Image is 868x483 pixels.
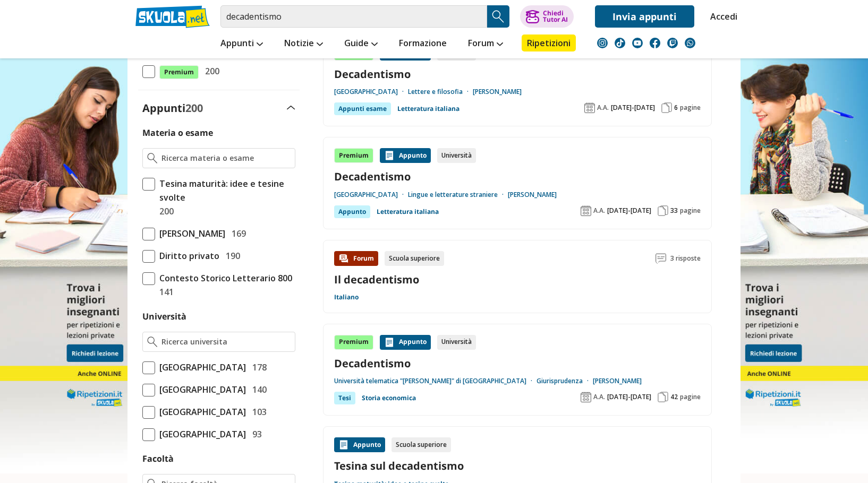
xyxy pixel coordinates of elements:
[155,285,174,299] span: 141
[218,34,266,54] a: Appunti
[334,437,385,452] div: Appunto
[611,103,655,112] span: [DATE]-[DATE]
[670,393,678,401] span: 42
[584,102,595,113] img: Anno accademico
[248,360,267,374] span: 178
[392,437,451,452] div: Scuola superiore
[155,271,292,285] span: Contesto Storico Letterario 800
[581,392,591,402] img: Anno accademico
[670,251,701,266] span: 3 risposte
[334,102,391,115] div: Appunti esame
[661,102,672,113] img: Pagine
[685,38,695,48] img: WhatsApp
[408,88,473,96] a: Lettere e filosofia
[607,206,651,215] span: [DATE]-[DATE]
[155,177,295,204] span: Tesina maturità: idee e tesine svolte
[142,310,186,322] label: Università
[334,205,370,218] div: Appunto
[537,377,593,385] a: Giurisprudenza
[161,337,291,347] input: Ricerca universita
[362,392,416,404] a: Storia economica
[155,227,225,240] span: [PERSON_NAME]
[581,205,591,216] img: Anno accademico
[384,337,395,348] img: Appunti contenuto
[334,148,373,163] div: Premium
[377,205,439,218] a: Letteratura italiana
[334,293,359,301] a: Italiano
[487,5,509,28] button: Search Button
[680,103,701,112] span: pagine
[287,106,295,110] img: Apri e chiudi sezione
[593,377,642,385] a: [PERSON_NAME]
[607,393,651,401] span: [DATE]-[DATE]
[161,153,291,163] input: Ricerca materia o esame
[282,34,326,54] a: Notizie
[159,65,199,79] span: Premium
[248,427,262,441] span: 93
[632,38,643,48] img: youtube
[334,356,701,370] a: Decadentismo
[385,251,444,266] div: Scuola superiore
[142,453,174,464] label: Facoltà
[396,34,449,54] a: Formazione
[595,5,694,28] a: Invia appunti
[248,405,267,419] span: 103
[508,191,557,199] a: [PERSON_NAME]
[384,150,395,161] img: Appunti contenuto
[142,127,213,139] label: Materia o esame
[543,10,568,23] div: Chiedi Tutor AI
[597,103,609,112] span: A.A.
[155,427,246,441] span: [GEOGRAPHIC_DATA]
[334,377,537,385] a: Università telematica "[PERSON_NAME]" di [GEOGRAPHIC_DATA]
[201,64,219,78] span: 200
[334,169,701,184] a: Decadentismo
[155,204,174,218] span: 200
[142,101,203,115] label: Appunti
[155,383,246,396] span: [GEOGRAPHIC_DATA]
[334,459,701,473] a: Tesina sul decadentismo
[490,8,506,24] img: Cerca appunti, riassunti o versioni
[520,5,574,28] button: ChiediTutor AI
[397,102,459,115] a: Letteratura italiana
[222,249,240,263] span: 190
[334,88,408,96] a: [GEOGRAPHIC_DATA]
[342,34,380,54] a: Guide
[670,206,678,215] span: 33
[656,253,666,264] img: Commenti lettura
[338,439,349,450] img: Appunti contenuto
[155,405,246,419] span: [GEOGRAPHIC_DATA]
[220,5,487,28] input: Cerca appunti, riassunti o versioni
[334,335,373,350] div: Premium
[465,34,506,54] a: Forum
[680,206,701,215] span: pagine
[147,337,157,347] img: Ricerca universita
[522,34,576,51] a: Ripetizioni
[650,38,660,48] img: facebook
[155,360,246,374] span: [GEOGRAPHIC_DATA]
[334,251,378,266] div: Forum
[710,5,733,28] a: Accedi
[615,38,625,48] img: tiktok
[155,249,219,263] span: Diritto privato
[680,393,701,401] span: pagine
[380,335,431,350] div: Appunto
[667,38,678,48] img: twitch
[334,67,701,81] a: Decadentismo
[437,335,476,350] div: Università
[338,253,349,264] img: Forum contenuto
[473,88,522,96] a: [PERSON_NAME]
[380,148,431,163] div: Appunto
[437,148,476,163] div: Università
[334,392,355,404] div: Tesi
[658,392,668,402] img: Pagine
[658,205,668,216] img: Pagine
[674,103,678,112] span: 6
[593,206,605,215] span: A.A.
[593,393,605,401] span: A.A.
[147,153,157,163] img: Ricerca materia o esame
[334,272,419,287] a: Il decadentismo
[185,101,203,115] span: 200
[248,383,267,396] span: 140
[597,38,608,48] img: instagram
[334,191,408,199] a: [GEOGRAPHIC_DATA]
